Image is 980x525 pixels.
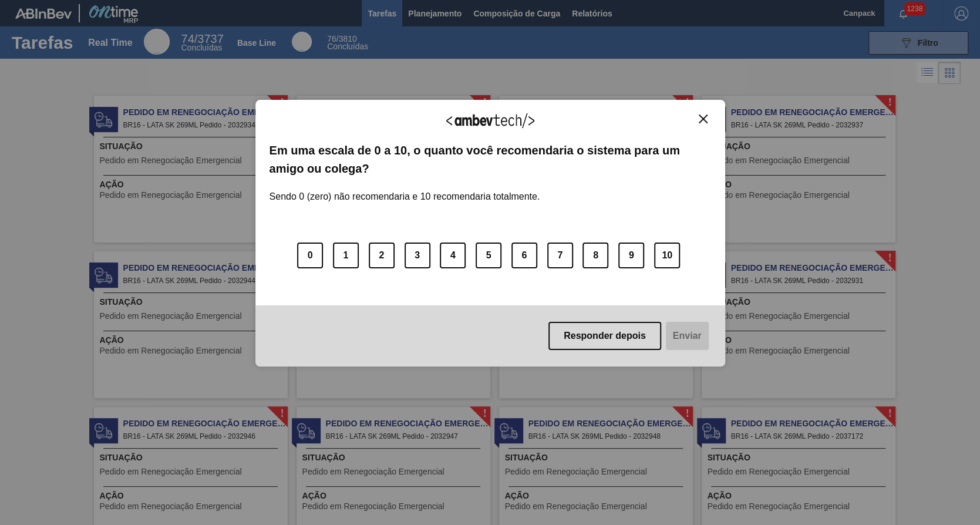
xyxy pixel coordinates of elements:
[333,243,359,268] button: 1
[511,243,537,268] button: 6
[369,243,395,268] button: 2
[699,115,708,123] img: Close
[548,322,661,350] button: Responder depois
[547,243,573,268] button: 7
[297,243,323,268] button: 0
[270,177,540,202] label: Sendo 0 (zero) não recomendaria e 10 recomendaria totalmente.
[695,114,711,124] button: Close
[446,113,534,128] img: Logo Ambevtech
[654,243,680,268] button: 10
[582,243,608,268] button: 8
[476,243,501,268] button: 5
[270,142,711,177] label: Em uma escala de 0 a 10, o quanto você recomendaria o sistema para um amigo ou colega?
[440,243,466,268] button: 4
[405,243,430,268] button: 3
[618,243,644,268] button: 9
